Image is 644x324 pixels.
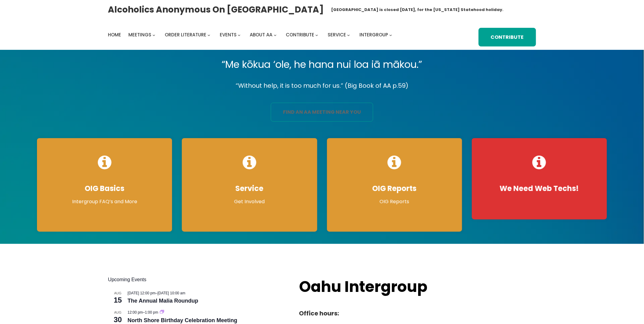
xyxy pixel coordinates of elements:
h2: Oahu Intergroup [299,276,446,297]
h2: Upcoming Events [108,276,287,283]
p: OIG Reports [333,198,456,205]
button: Contribute submenu [315,34,318,36]
p: Get Involved [188,198,311,205]
strong: Office hours: [299,309,339,318]
a: find an aa meeting near you [271,103,373,122]
h4: OIG Basics [43,184,166,193]
span: Meetings [129,31,152,38]
h4: We Need Web Techs! [478,184,601,193]
button: Meetings submenu [153,34,155,36]
a: Event series: North Shore Birthday Celebration Meeting [160,310,164,315]
span: [DATE] 10:00 am [157,291,185,295]
span: Events [220,31,237,38]
span: Order Literature [165,31,206,38]
time: – [128,291,186,295]
span: Service [328,31,346,38]
a: About AA [250,31,273,39]
nav: Intergroup [108,31,394,39]
span: Intergroup [359,31,388,38]
span: Contribute [286,31,315,38]
span: Home [108,31,121,38]
h1: [GEOGRAPHIC_DATA] is closed [DATE], for the [US_STATE] Statehood holiday. [331,7,504,13]
button: Events submenu [238,34,241,36]
a: North Shore Birthday Celebration Meeting [128,317,237,324]
span: 15 [108,295,128,305]
span: 1:00 pm [145,310,158,315]
p: “Me kōkua ‘ole, he hana nui loa iā mākou.” [32,56,612,73]
a: Alcoholics Anonymous on [GEOGRAPHIC_DATA] [108,2,324,17]
span: 12:00 pm [128,310,143,315]
a: Intergroup [359,31,388,39]
a: Events [220,31,237,39]
a: Home [108,31,121,39]
h4: OIG Reports [333,184,456,193]
p: Intergroup FAQ’s and More [43,198,166,205]
time: – [128,310,159,315]
a: Contribute [479,28,536,47]
p: “Without help, it is too much for us.” (Big Book of AA p.59) [32,80,612,91]
a: Service [328,31,346,39]
a: Contribute [286,31,315,39]
span: Aug [108,310,128,315]
button: Intergroup submenu [389,34,392,36]
h4: Service [188,184,311,193]
span: Aug [108,291,128,296]
button: Order Literature submenu [208,34,210,36]
a: Meetings [129,31,152,39]
span: About AA [250,31,273,38]
span: [DATE] 12:00 pm [128,291,156,295]
a: The Annual Malia Roundup [128,298,198,304]
button: Service submenu [347,34,350,36]
button: About AA submenu [274,34,277,36]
